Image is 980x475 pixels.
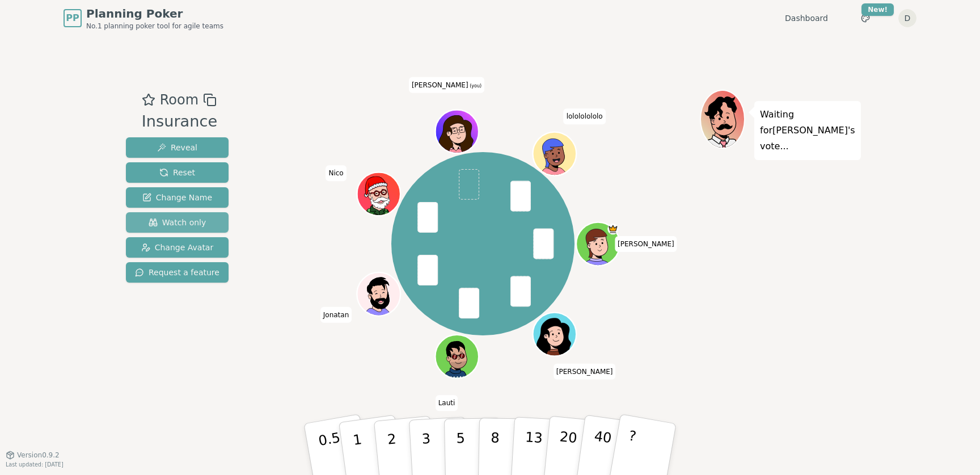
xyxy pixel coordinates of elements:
[564,108,606,124] span: Click to change your name
[141,242,214,253] span: Change Avatar
[64,6,223,31] a: PPPlanning PokerNo.1 planning poker tool for agile teams
[554,364,616,380] span: Click to change your name
[142,110,217,133] div: Insurance
[126,237,229,258] button: Change Avatar
[320,307,352,323] span: Click to change your name
[126,212,229,233] button: Watch only
[6,451,60,460] button: Version0.9.2
[6,461,64,468] span: Last updated: [DATE]
[135,267,219,278] span: Request a feature
[86,22,223,31] span: No.1 planning poker tool for agile teams
[409,77,484,93] span: Click to change your name
[785,12,828,24] a: Dashboard
[126,187,229,208] button: Change Name
[142,192,212,203] span: Change Name
[149,217,206,228] span: Watch only
[326,165,346,181] span: Click to change your name
[861,3,894,16] div: New!
[142,90,155,110] button: Add as favourite
[126,162,229,183] button: Reset
[157,142,197,153] span: Reveal
[126,137,229,158] button: Reveal
[855,8,876,28] button: New!
[898,9,916,27] button: D
[86,6,223,22] span: Planning Poker
[436,395,458,411] span: Click to change your name
[160,90,198,110] span: Room
[615,236,677,252] span: Click to change your name
[17,451,60,460] span: Version 0.9.2
[608,224,619,234] span: Luisa is the host
[66,11,79,25] span: PP
[468,83,482,89] span: (you)
[126,262,229,283] button: Request a feature
[159,167,195,178] span: Reset
[760,107,855,154] p: Waiting for [PERSON_NAME] 's vote...
[437,111,478,152] button: Click to change your avatar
